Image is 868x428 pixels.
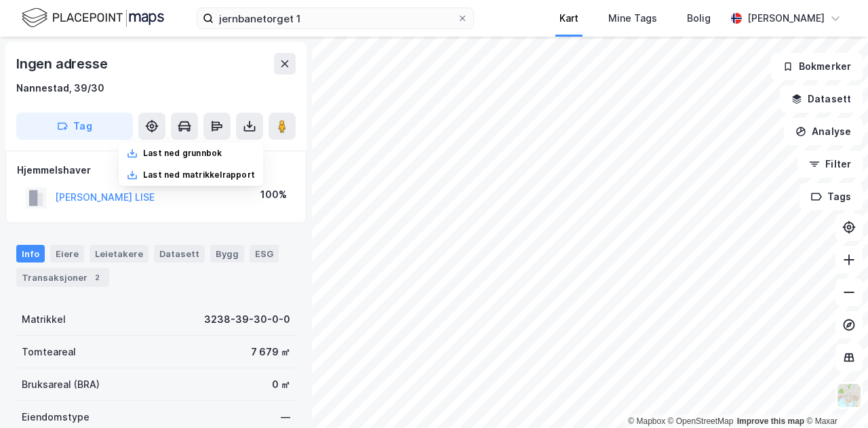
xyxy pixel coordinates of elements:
[143,170,255,180] div: Last ned matrikkelrapport
[210,245,244,262] div: Bygg
[22,376,100,393] div: Bruksareal (BRA)
[608,10,657,26] div: Mine Tags
[747,10,825,26] div: [PERSON_NAME]
[737,416,804,426] a: Improve this map
[797,151,863,178] button: Filter
[780,85,863,113] button: Datasett
[22,409,90,425] div: Eiendomstype
[16,113,133,140] button: Tag
[143,148,222,159] div: Last ned grunnbok
[16,53,110,75] div: Ingen adresse
[154,245,205,262] div: Datasett
[50,245,84,262] div: Eiere
[628,416,665,426] a: Mapbox
[90,271,104,284] div: 2
[16,80,104,96] div: Nannestad, 39/30
[668,416,734,426] a: OpenStreetMap
[272,376,290,393] div: 0 ㎡
[281,409,290,425] div: —
[22,344,76,360] div: Tomteareal
[251,344,290,360] div: 7 679 ㎡
[800,363,868,428] iframe: Chat Widget
[16,245,45,262] div: Info
[214,8,457,28] input: Søk på adresse, matrikkel, gårdeiere, leietakere eller personer
[260,187,287,203] div: 100%
[800,183,863,210] button: Tags
[687,10,711,26] div: Bolig
[22,311,66,328] div: Matrikkel
[771,53,863,80] button: Bokmerker
[784,118,863,145] button: Analyse
[250,245,279,262] div: ESG
[90,245,149,262] div: Leietakere
[16,268,109,287] div: Transaksjoner
[204,311,290,328] div: 3238-39-30-0-0
[17,162,295,178] div: Hjemmelshaver
[559,10,578,26] div: Kart
[22,6,164,30] img: logo.f888ab2527a4732fd821a326f86c7f29.svg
